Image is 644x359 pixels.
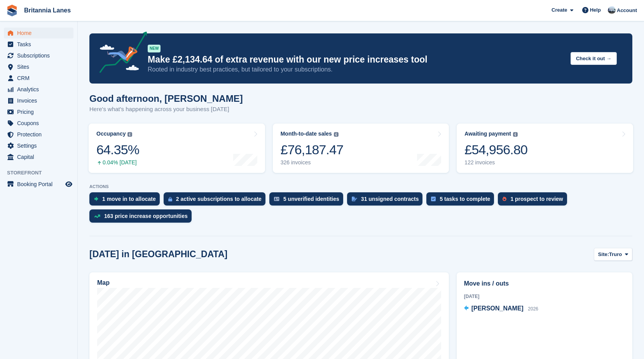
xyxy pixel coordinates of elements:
span: Subscriptions [17,50,64,61]
a: 1 move in to allocate [89,192,164,209]
span: Analytics [17,84,64,95]
a: menu [4,28,73,38]
p: Here's what's happening across your business [DATE] [89,105,243,114]
div: NEW [148,45,161,52]
img: icon-info-grey-7440780725fd019a000dd9b08b2336e03edf1995a4989e88bcd33f0948082b44.svg [127,132,132,137]
img: stora-icon-8386f47178a22dfd0bd8f6a31ec36ba5ce8667c1dd55bd0f319d3a0aa187defe.svg [6,5,18,16]
p: Make £2,134.64 of extra revenue with our new price increases tool [148,54,564,65]
span: Site: [598,251,609,258]
div: 31 unsigned contracts [361,196,419,202]
span: Help [590,6,601,14]
a: Occupancy 64.35% 0.04% [DATE] [89,124,265,173]
div: 5 tasks to complete [440,196,490,202]
span: Tasks [17,39,64,50]
div: 122 invoices [464,159,527,166]
h1: Good afternoon, [PERSON_NAME] [89,93,243,104]
span: Coupons [17,118,64,129]
a: menu [4,106,73,117]
div: £76,187.47 [281,142,344,158]
a: menu [4,118,73,129]
a: 2 active subscriptions to allocate [164,192,269,209]
div: Month-to-date sales [281,131,332,137]
div: Awaiting payment [464,131,511,137]
span: Capital [17,152,64,162]
a: menu [4,50,73,61]
span: 2026 [528,306,538,312]
img: price-adjustments-announcement-icon-8257ccfd72463d97f412b2fc003d46551f7dbcb40ab6d574587a9cd5c0d94... [93,31,147,76]
img: John Millership [608,6,616,14]
a: Awaiting payment £54,956.80 122 invoices [457,124,633,173]
a: 1 prospect to review [498,192,571,209]
span: Protection [17,129,64,140]
h2: [DATE] in [GEOGRAPHIC_DATA] [89,249,227,260]
span: Account [617,7,637,14]
a: menu [4,152,73,162]
span: Invoices [17,95,64,106]
span: Create [552,6,567,14]
span: [PERSON_NAME] [471,305,524,312]
img: contract_signature_icon-13c848040528278c33f63329250d36e43548de30e8caae1d1a13099fd9432cc5.svg [352,197,357,201]
div: Occupancy [96,131,126,137]
div: 0.04% [DATE] [96,159,139,166]
h2: Move ins / outs [464,279,625,288]
span: Home [17,28,64,38]
div: 2 active subscriptions to allocate [176,196,262,202]
div: £54,956.80 [464,142,527,158]
div: [DATE] [464,293,625,300]
img: verify_identity-adf6edd0f0f0b5bbfe63781bf79b02c33cf7c696d77639b501bdc392416b5a36.svg [274,197,279,201]
p: Rooted in industry best practices, but tailored to your subscriptions. [148,65,564,74]
div: 5 unverified identities [283,196,339,202]
a: menu [4,73,73,84]
a: menu [4,84,73,95]
div: 1 move in to allocate [102,196,156,202]
span: Truro [609,251,622,258]
div: 326 invoices [281,159,344,166]
a: menu [4,39,73,50]
a: 5 unverified identities [269,192,347,209]
a: Preview store [64,179,73,189]
a: Britannia Lanes [21,4,74,17]
a: menu [4,179,73,190]
p: ACTIONS [89,184,632,189]
a: menu [4,129,73,140]
span: CRM [17,73,64,84]
img: active_subscription_to_allocate_icon-d502201f5373d7db506a760aba3b589e785aa758c864c3986d89f69b8ff3... [168,197,172,202]
img: price_increase_opportunities-93ffe204e8149a01c8c9dc8f82e8f89637d9d84a8eef4429ea346261dce0b2c0.svg [94,214,100,218]
a: 31 unsigned contracts [347,192,427,209]
span: Sites [17,61,64,72]
a: [PERSON_NAME] 2026 [464,304,538,314]
div: 163 price increase opportunities [104,213,188,219]
a: Month-to-date sales £76,187.47 326 invoices [273,124,449,173]
a: menu [4,61,73,72]
span: Settings [17,140,64,151]
a: 163 price increase opportunities [89,209,195,227]
a: 5 tasks to complete [426,192,498,209]
span: Pricing [17,106,64,117]
h2: Map [97,279,110,286]
div: 64.35% [96,142,139,158]
a: menu [4,140,73,151]
div: 1 prospect to review [510,196,563,202]
span: Booking Portal [17,179,64,190]
img: icon-info-grey-7440780725fd019a000dd9b08b2336e03edf1995a4989e88bcd33f0948082b44.svg [513,132,518,137]
a: menu [4,95,73,106]
img: task-75834270c22a3079a89374b754ae025e5fb1db73e45f91037f5363f120a921f8.svg [431,197,436,201]
img: move_ins_to_allocate_icon-fdf77a2bb77ea45bf5b3d319d69a93e2d87916cf1d5bf7949dd705db3b84f3ca.svg [94,197,98,201]
img: prospect-51fa495bee0391a8d652442698ab0144808aea92771e9ea1ae160a38d050c398.svg [503,197,506,201]
img: icon-info-grey-7440780725fd019a000dd9b08b2336e03edf1995a4989e88bcd33f0948082b44.svg [334,132,339,137]
span: Storefront [7,169,77,177]
button: Site: Truro [594,248,632,261]
button: Check it out → [571,52,617,65]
